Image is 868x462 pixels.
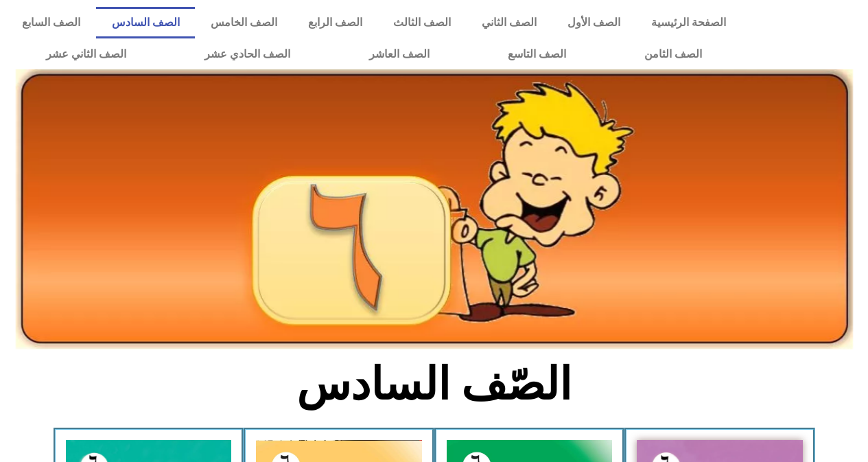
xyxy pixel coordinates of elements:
[96,7,195,38] a: الصف السادس
[292,7,377,38] a: الصف الرابع
[195,7,292,38] a: الصف الخامس
[552,7,635,38] a: الصف الأول
[605,38,741,70] a: الصف الثامن
[207,358,661,411] h2: الصّف السادس
[377,7,466,38] a: الصف الثالث
[466,7,552,38] a: الصف الثاني
[7,38,165,70] a: الصف الثاني عشر
[635,7,741,38] a: الصفحة الرئيسية
[165,38,329,70] a: الصف الحادي عشر
[469,38,605,70] a: الصف التاسع
[7,7,96,38] a: الصف السابع
[330,38,469,70] a: الصف العاشر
